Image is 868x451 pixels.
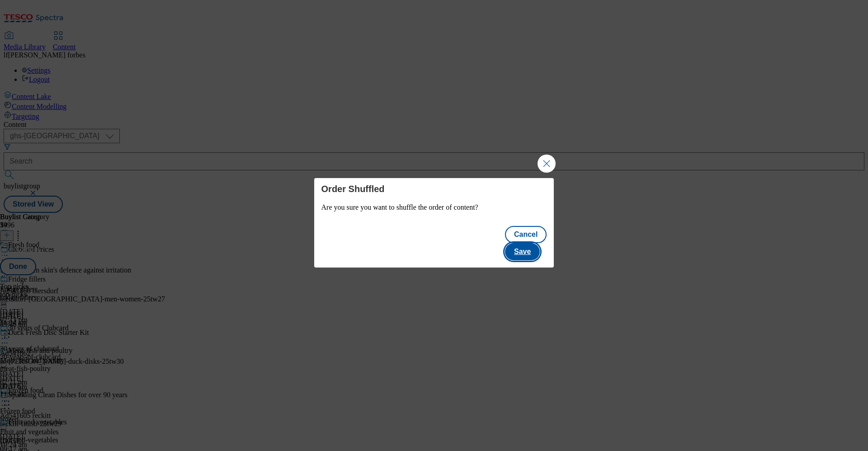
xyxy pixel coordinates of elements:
button: Close Modal [538,155,556,173]
p: Are you sure you want to shuffle the order of content? [321,203,547,211]
h4: Order Shuffled [321,183,547,194]
div: Modal [314,178,554,268]
button: Cancel [505,226,547,243]
button: Save [505,243,540,260]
